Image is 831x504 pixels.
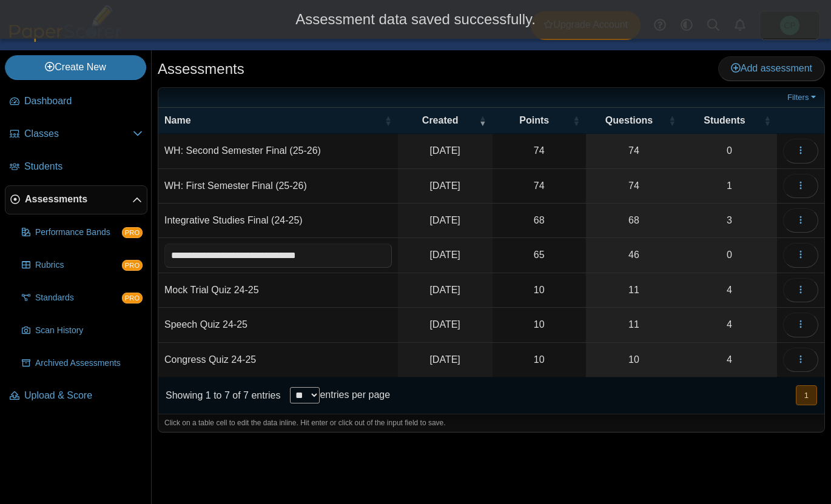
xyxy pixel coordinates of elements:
[586,204,682,237] a: 68
[158,59,244,79] h1: Assessments
[158,308,398,342] td: Speech Quiz 24-25
[429,319,460,330] time: Nov 17, 2024 at 8:30 PM
[493,169,586,204] td: 74
[35,259,122,271] span: Rubrics
[682,238,777,272] a: 0
[385,114,392,127] span: Name : Activate to sort
[573,114,580,127] span: Points : Activate to sort
[17,218,147,247] a: Performance Bands PRO
[35,227,122,239] span: Performance Bands
[493,308,586,342] td: 10
[493,273,586,308] td: 10
[429,354,460,365] time: Nov 17, 2024 at 8:29 PM
[682,204,777,237] a: 3
[586,238,682,272] a: 46
[122,227,143,238] span: PRO
[24,94,143,108] span: Dashboard
[5,185,147,214] a: Assessments
[682,273,777,307] a: 4
[592,114,666,127] span: Questions
[158,273,398,308] td: Mock Trial Quiz 24-25
[24,160,143,173] span: Students
[493,238,586,273] td: 65
[5,120,147,149] a: Classes
[493,204,586,238] td: 68
[164,114,382,127] span: Name
[17,316,147,345] a: Scan History
[122,293,143,303] span: PRO
[499,114,570,127] span: Points
[668,114,676,127] span: Questions : Activate to sort
[479,114,486,127] span: Created : Activate to remove sorting
[586,308,682,342] a: 11
[682,308,777,342] a: 4
[24,127,133,141] span: Classes
[158,343,398,377] td: Congress Quiz 24-25
[158,204,398,238] td: Integrative Studies Final (24-25)
[493,343,586,377] td: 10
[404,114,477,127] span: Created
[35,292,122,304] span: Standards
[122,260,143,271] span: PRO
[784,91,821,104] a: Filters
[429,181,460,191] time: Jun 2, 2025 at 10:51 AM
[17,349,147,378] a: Archived Assessments
[158,377,280,414] div: Showing 1 to 7 of 7 entries
[17,283,147,313] a: Standards PRO
[493,134,586,168] td: 74
[158,169,398,204] td: WH: First Semester Final (25-26)
[682,343,777,377] a: 4
[5,153,147,182] a: Students
[5,382,147,411] a: Upload & Score
[682,169,777,203] a: 1
[35,325,143,337] span: Scan History
[5,55,146,79] a: Create New
[795,385,817,405] nav: pagination
[586,134,682,168] a: 74
[158,414,824,432] div: Click on a table cell to edit the data inline. Hit enter or click out of the input field to save.
[718,56,825,81] a: Add assessment
[796,385,817,405] button: 1
[586,343,682,377] a: 10
[158,134,398,168] td: WH: Second Semester Final (25-26)
[25,193,132,206] span: Assessments
[764,114,771,127] span: Students : Activate to sort
[429,250,460,260] time: Nov 19, 2024 at 7:50 PM
[5,33,126,44] a: PaperScorer
[5,87,147,116] a: Dashboard
[35,357,143,370] span: Archived Assessments
[731,63,812,73] span: Add assessment
[320,390,390,400] label: entries per page
[24,389,143,402] span: Upload & Score
[688,114,761,127] span: Students
[429,145,460,156] time: Jun 8, 2025 at 6:56 PM
[586,273,682,307] a: 11
[682,134,777,168] a: 0
[429,215,460,225] time: May 1, 2025 at 4:17 PM
[17,251,147,280] a: Rubrics PRO
[586,169,682,203] a: 74
[429,285,460,295] time: Nov 17, 2024 at 8:30 PM
[9,9,822,30] div: Assessment data saved successfully.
